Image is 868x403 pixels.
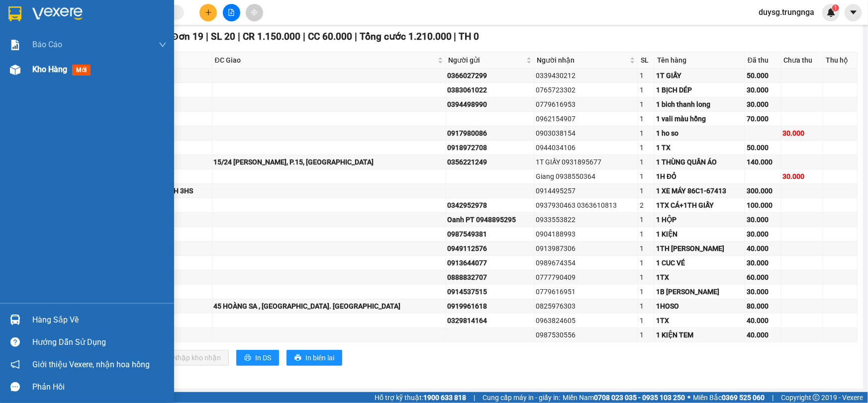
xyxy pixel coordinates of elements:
[32,380,167,395] div: Phản hồi
[656,286,743,297] div: 1B [PERSON_NAME]
[640,99,653,110] div: 1
[747,272,779,283] div: 60.000
[813,394,820,401] span: copyright
[448,128,533,139] div: 0917980086
[656,200,743,211] div: 1TX CÁ+1TH GIẤY
[832,4,839,11] sup: 1
[751,6,822,18] span: duysg.trungnga
[640,243,653,254] div: 1
[656,113,743,124] div: 1 vali màu hồng
[448,257,533,268] div: 0913644077
[172,31,203,42] span: Đơn 19
[8,6,21,21] img: logo-vxr
[656,301,743,312] div: 1HOSO
[199,4,217,21] button: plus
[656,329,743,340] div: 1 KIỆN TEM
[448,315,533,326] div: 0329814164
[32,313,167,327] div: Hàng sắp về
[640,84,653,95] div: 1
[747,70,779,81] div: 50.000
[10,360,20,369] span: notification
[722,394,765,402] strong: 0369 525 060
[640,214,653,225] div: 1
[536,243,637,254] div: 0913987306
[536,301,637,312] div: 0825976303
[845,4,862,21] button: caret-down
[116,31,196,43] div: a Khánh
[656,243,743,254] div: 1TH [PERSON_NAME]
[474,392,475,403] span: |
[214,157,444,167] div: 15/24 [PERSON_NAME], P.15, [GEOGRAPHIC_DATA]
[536,113,637,124] div: 0962154907
[448,272,533,283] div: 0888832707
[747,157,779,167] div: 140.000
[536,157,637,167] div: 1T GIẤY 0931895677
[32,38,62,51] span: Báo cáo
[781,52,824,69] th: Chưa thu
[536,272,637,283] div: 0777790409
[448,99,533,110] div: 0394498990
[747,301,779,312] div: 80.000
[640,142,653,153] div: 1
[355,31,357,42] span: |
[594,394,685,402] strong: 0708 023 035 - 0935 103 250
[448,301,533,312] div: 0919961618
[747,315,779,326] div: 40.000
[360,31,452,42] span: Tổng cước 1.210.000
[640,70,653,81] div: 1
[656,214,743,225] div: 1 HỘP
[130,68,143,81] span: SL
[687,396,690,400] span: ⚪️
[834,4,837,11] span: 1
[255,352,271,363] span: In DS
[745,52,781,69] th: Đã thu
[448,157,533,167] div: 0356221249
[747,286,779,297] div: 30.000
[251,9,258,16] span: aim
[640,301,653,312] div: 1
[32,335,167,350] div: Hướng dẫn sử dụng
[783,171,822,182] div: 30.000
[656,99,743,110] div: 1 bich thanh long
[772,392,773,403] span: |
[448,229,533,240] div: 0987549381
[536,99,637,110] div: 0779616953
[536,286,637,297] div: 0779616951
[849,8,858,17] span: caret-down
[246,4,263,21] button: aim
[640,157,653,167] div: 1
[747,329,779,340] div: 40.000
[10,337,20,347] span: question-circle
[448,200,533,211] div: 0342952978
[783,128,822,139] div: 30.000
[655,52,745,69] th: Tên hàng
[536,128,637,139] div: 0903038154
[656,84,743,95] div: 1 BỊCH DÉP
[72,65,91,76] span: mới
[536,257,637,268] div: 0989674354
[448,214,533,225] div: Oanh PT 0948895295
[536,70,637,81] div: 0339430212
[537,55,628,66] span: Người nhận
[228,9,235,16] span: file-add
[448,243,533,254] div: 0949112576
[159,41,167,49] span: down
[563,392,685,403] span: Miền Nam
[747,113,779,124] div: 70.000
[454,31,457,42] span: |
[8,9,24,20] span: Gửi:
[287,350,342,366] button: printerIn biên lai
[640,200,653,211] div: 2
[638,52,655,69] th: SL
[656,315,743,326] div: 1TX
[8,8,109,32] div: Trạm [GEOGRAPHIC_DATA]
[536,329,637,340] div: 0987530556
[482,392,560,403] span: Cung cấp máy in - giấy in:
[244,354,251,362] span: printer
[640,171,653,182] div: 1
[536,315,637,326] div: 0963824605
[747,142,779,153] div: 50.000
[211,31,235,42] span: SL 20
[305,352,334,363] span: In biên lai
[223,4,240,21] button: file-add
